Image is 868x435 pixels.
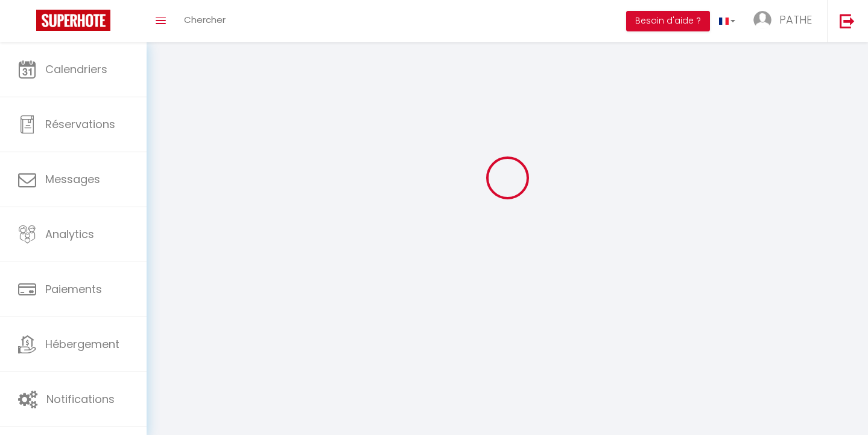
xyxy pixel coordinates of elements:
span: PATHE [779,12,812,27]
span: Réservations [45,117,115,132]
span: Notifications [46,391,115,407]
span: Paiements [45,282,102,297]
img: ... [753,11,771,29]
span: Messages [45,172,100,187]
img: Super Booking [36,10,110,31]
span: Hébergement [45,337,119,352]
img: logout [840,13,855,28]
span: Chercher [184,13,226,26]
button: Besoin d'aide ? [626,11,710,31]
span: Analytics [45,227,94,242]
span: Calendriers [45,62,107,77]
